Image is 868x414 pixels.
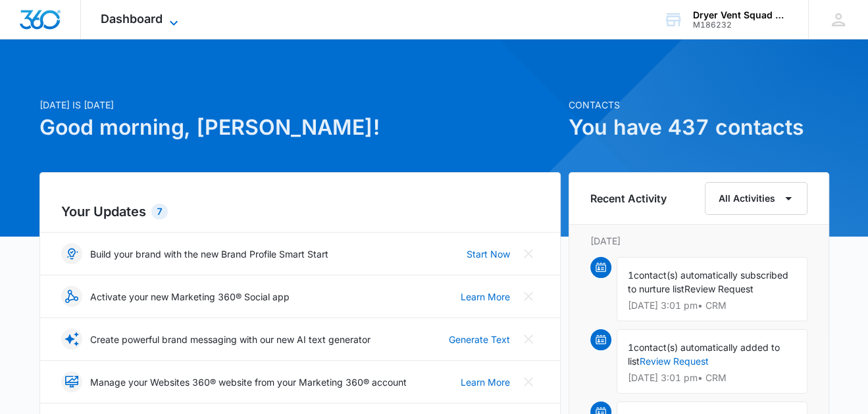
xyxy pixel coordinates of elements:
[518,371,539,392] button: Close
[705,182,807,215] button: All Activities
[518,286,539,307] button: Close
[628,342,780,367] span: contact(s) automatically added to list
[628,342,634,353] span: 1
[569,98,829,112] p: Contacts
[39,98,561,112] p: [DATE] is [DATE]
[569,112,829,143] h1: You have 437 contacts
[461,375,510,389] a: Learn More
[628,373,796,382] p: [DATE] 3:01 pm • CRM
[693,10,789,20] div: account name
[90,375,407,389] p: Manage your Websites 360® website from your Marketing 360® account
[101,12,163,26] span: Dashboard
[39,112,561,143] h1: Good morning, [PERSON_NAME]!
[640,356,709,367] a: Review Request
[61,202,539,221] h2: Your Updates
[684,283,753,294] span: Review Request
[628,269,634,281] span: 1
[461,290,510,304] a: Learn More
[628,269,788,294] span: contact(s) automatically subscribed to nurture list
[449,333,510,346] a: Generate Text
[90,247,328,261] p: Build your brand with the new Brand Profile Smart Start
[90,290,290,304] p: Activate your new Marketing 360® Social app
[590,234,807,248] p: [DATE]
[628,301,796,310] p: [DATE] 3:01 pm • CRM
[151,204,168,219] div: 7
[693,20,789,30] div: account id
[518,329,539,350] button: Close
[590,191,667,206] h6: Recent Activity
[467,247,510,261] a: Start Now
[518,243,539,264] button: Close
[90,333,370,346] p: Create powerful brand messaging with our new AI text generator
